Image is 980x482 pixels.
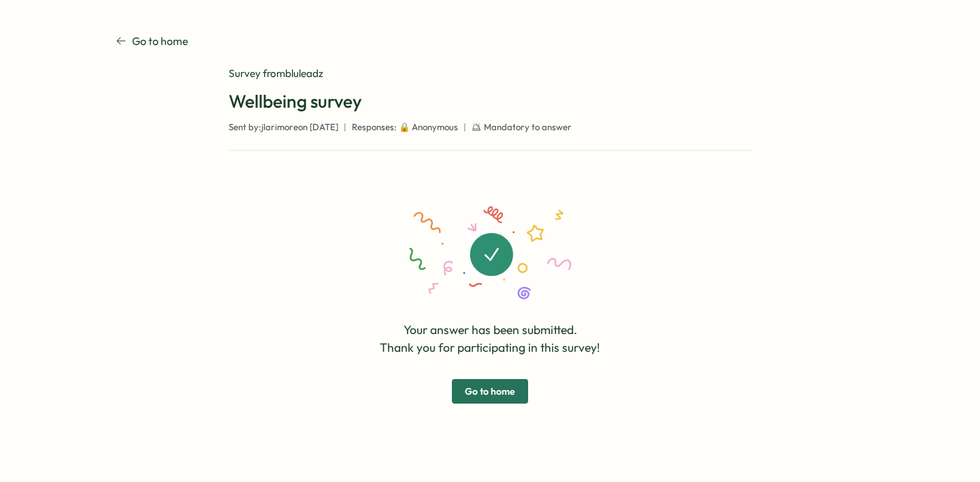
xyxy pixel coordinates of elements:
span: Responses: 🔒 Anonymous [352,121,458,134]
p: Go to home [132,33,189,50]
span: | [463,121,466,134]
span: | [344,121,346,134]
span: Mandatory to answer [484,121,572,134]
button: Go to home [452,379,528,404]
span: Go to home [465,380,515,403]
p: Your answer has been submitted. Thank you for participating in this survey! [380,321,600,357]
span: Sent by: jlarimore on [DATE] [229,121,338,134]
div: Survey from bluleadz [229,66,751,81]
h1: Wellbeing survey [229,89,751,113]
a: Go to home [116,33,189,50]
